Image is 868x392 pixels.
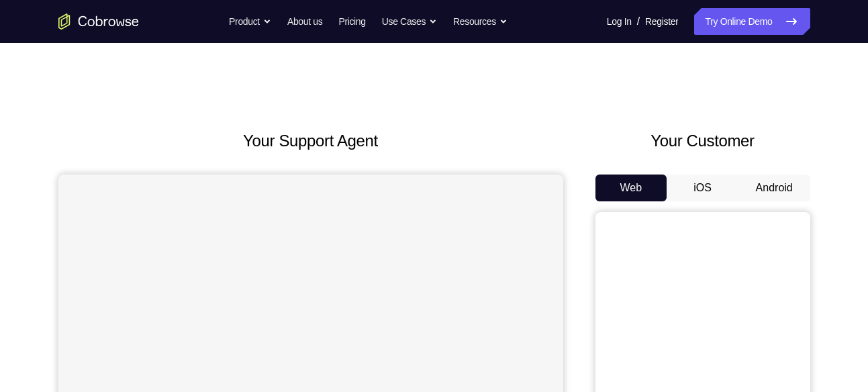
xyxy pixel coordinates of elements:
[595,129,810,153] h2: Your Customer
[694,8,810,35] a: Try Online Demo
[667,175,738,201] button: iOS
[645,8,678,35] a: Register
[229,8,271,35] button: Product
[607,8,632,35] a: Log In
[58,129,563,153] h2: Your Support Agent
[595,175,667,201] button: Web
[58,13,139,30] a: Go to the home page
[382,8,437,35] button: Use Cases
[637,13,640,30] span: /
[338,8,365,35] a: Pricing
[738,175,810,201] button: Android
[287,8,322,35] a: About us
[453,8,508,35] button: Resources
